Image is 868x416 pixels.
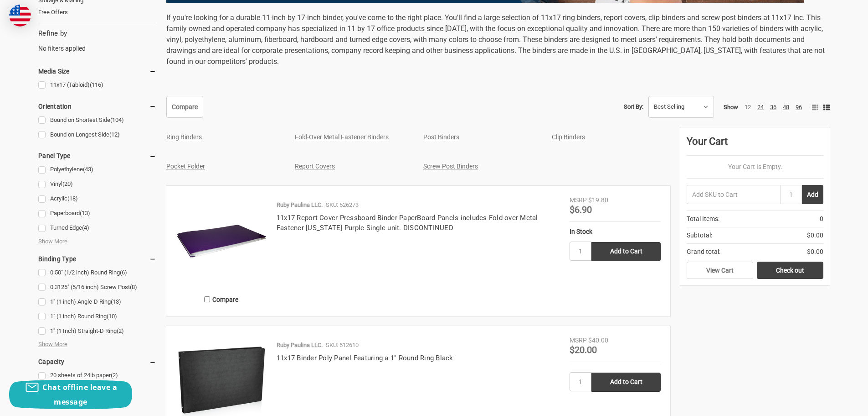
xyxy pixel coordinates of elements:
[277,200,323,210] p: Ruby Paulina LLC.
[687,162,823,172] p: Your Cart Is Empty.
[570,344,597,355] span: $20.00
[38,6,156,18] a: Free Offers
[107,313,117,320] span: (10)
[38,66,156,77] h5: Media Size
[588,196,608,204] span: $19.80
[120,269,127,276] span: (6)
[570,204,592,215] span: $6.90
[687,231,712,240] span: Subtotal:
[9,380,132,409] button: Chat offline leave a message
[588,337,608,344] span: $40.00
[109,131,120,138] span: (12)
[687,185,780,204] input: Add SKU to Cart
[570,227,661,237] div: In Stock
[591,242,661,261] input: Add to Cart
[326,200,359,210] p: SKU: 526273
[796,104,802,111] a: 96
[38,207,156,220] a: Paperboard
[326,341,359,350] p: SKU: 512610
[9,5,31,26] img: duty and tax information for United States
[110,116,124,123] span: (104)
[117,327,124,334] span: (2)
[38,150,156,161] h5: Panel Type
[38,193,156,205] a: Acrylic
[687,262,753,279] a: View Cart
[176,195,267,287] img: 11x17 Report Cover Pressboard Binder PaperBoard Panels includes Fold-over Metal Fastener Louisian...
[570,195,587,205] div: MSRP
[38,178,156,190] a: Vinyl
[783,104,789,111] a: 48
[38,369,156,382] a: 20 sheets of 24lb paper
[82,224,89,231] span: (4)
[724,104,738,111] span: Show
[62,180,73,187] span: (20)
[38,340,67,349] span: Show More
[38,253,156,264] h5: Binding Type
[38,101,156,112] h5: Orientation
[687,247,720,257] span: Grand total:
[757,104,764,111] a: 24
[570,336,587,345] div: MSRP
[166,163,205,170] a: Pocket Folder
[38,325,156,337] a: 1" (1 Inch) Straight-D Ring
[90,81,103,88] span: (116)
[423,163,478,170] a: Screw Post Binders
[38,311,156,323] a: 1" (1 inch) Round Ring
[80,210,90,216] span: (13)
[176,292,267,307] label: Compare
[687,134,823,156] div: Your Cart
[277,341,323,350] p: Ruby Paulina LLC.
[38,237,67,246] span: Show More
[295,133,389,141] a: Fold-Over Metal Fastener Binders
[38,163,156,176] a: Polyethylene
[204,296,210,302] input: Compare
[38,28,156,39] h5: Refine by
[277,214,538,232] a: 11x17 Report Cover Pressboard Binder PaperBoard Panels includes Fold-over Metal Fastener [US_STAT...
[770,104,776,111] a: 36
[38,79,156,91] a: 11x17 (Tabloid)
[624,100,643,114] label: Sort By:
[807,231,823,240] span: $0.00
[38,267,156,279] a: 0.50" (1/2 inch) Round Ring
[807,247,823,257] span: $0.00
[745,104,751,111] a: 12
[83,166,93,173] span: (43)
[111,298,121,305] span: (13)
[38,222,156,234] a: Turned Edge
[277,354,453,362] a: 11x17 Binder Poly Panel Featuring a 1" Round Ring Black
[166,133,202,141] a: Ring Binders
[42,382,117,407] span: Chat offline leave a message
[38,296,156,308] a: 1" (1 inch) Angle-D Ring
[802,185,823,204] button: Add
[166,96,203,118] a: Compare
[38,28,156,53] div: No filters applied
[38,356,156,367] h5: Capacity
[757,262,823,279] a: Check out
[552,133,585,141] a: Clip Binders
[423,133,459,141] a: Post Binders
[67,195,78,202] span: (18)
[687,214,719,224] span: Total Items:
[38,129,156,141] a: Bound on Longest Side
[130,284,137,290] span: (8)
[591,373,661,392] input: Add to Cart
[111,372,118,379] span: (2)
[38,114,156,126] a: Bound on Shortest Side
[295,163,335,170] a: Report Covers
[38,281,156,294] a: 0.3125" (5/16 inch) Screw Post
[820,214,823,224] span: 0
[166,13,825,66] span: If you're looking for a durable 11-inch by 17-inch binder, you've come to the right place. You'll...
